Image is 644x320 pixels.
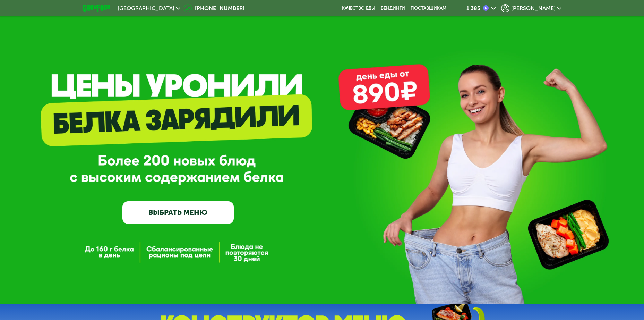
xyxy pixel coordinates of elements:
[511,6,556,11] span: [PERSON_NAME]
[381,6,405,11] a: Вендинги
[118,6,174,11] span: [GEOGRAPHIC_DATA]
[184,4,244,12] a: [PHONE_NUMBER]
[122,201,234,224] a: ВЫБРАТЬ МЕНЮ
[411,6,446,11] div: поставщикам
[342,6,375,11] a: Качество еды
[466,6,480,11] div: 1 385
